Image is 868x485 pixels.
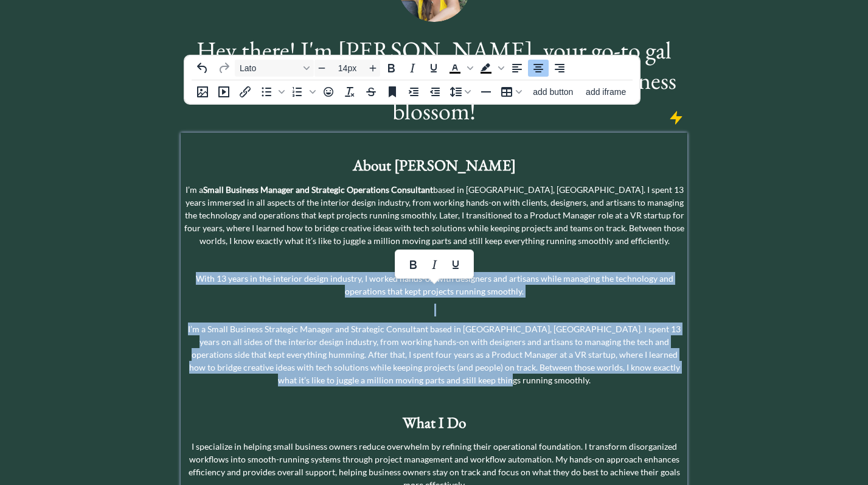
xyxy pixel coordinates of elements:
[476,83,496,100] button: Horizontal line
[184,272,684,298] p: With 13 years in the interior design industry, I worked hands-on with designers and artisans whil...
[402,60,423,77] button: Italic
[497,83,526,100] button: Table
[235,83,255,100] button: Insert/edit link
[382,83,403,100] button: Anchor
[507,60,527,77] button: Align left
[192,83,213,100] button: Insert image
[184,183,684,247] p: I’m a based in [GEOGRAPHIC_DATA], [GEOGRAPHIC_DATA]. I spent 13 years immersed in all aspects of ...
[580,83,632,100] button: add iframe
[527,83,580,100] button: add button
[353,155,516,175] strong: About [PERSON_NAME]
[533,87,573,97] span: add button
[446,83,475,100] button: Line height
[339,83,360,100] button: Clear formatting
[214,60,234,77] button: Redo
[445,256,466,273] button: Underline
[476,60,506,77] div: Background color Black
[366,60,380,77] button: Increase font size
[586,87,626,97] span: add iframe
[235,60,314,77] button: Font Lato
[318,83,339,100] button: Emojis
[314,60,329,77] button: Decrease font size
[361,83,381,100] button: Strikethrough
[182,35,685,126] h1: Hey there! I'm [PERSON_NAME], your go-to gal for weeding out the chaos and helping your business ...
[256,83,286,100] div: Bullet list
[549,60,570,77] button: Align right
[403,83,424,100] button: Increase indent
[184,323,684,386] p: I’m a Small Business Strategic Manager and Strategic Consultant based in [GEOGRAPHIC_DATA], [GEOG...
[240,63,299,73] span: Lato
[192,60,213,77] button: Undo
[528,60,549,77] button: Align center
[403,413,466,432] strong: What I Do
[445,60,475,77] div: Text color Black
[381,60,401,77] button: Bold
[423,60,444,77] button: Underline
[403,256,423,273] button: Bold
[424,256,445,273] button: Italic
[203,184,433,195] strong: Small Business Manager and Strategic Operations Consultant
[425,83,445,100] button: Decrease indent
[214,83,234,100] button: add video
[287,83,318,100] div: Numbered list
